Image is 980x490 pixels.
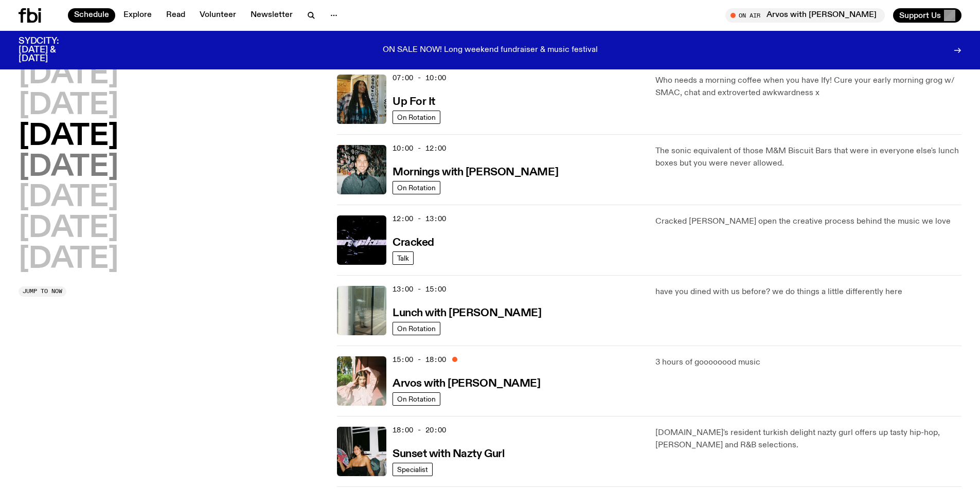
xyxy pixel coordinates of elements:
span: 18:00 - 20:00 [393,425,446,435]
span: Specialist [397,465,428,473]
button: [DATE] [19,245,118,274]
button: Support Us [893,8,961,23]
h3: Lunch with [PERSON_NAME] [393,308,541,319]
h3: Cracked [393,238,434,248]
p: have you dined with us before? we do things a little differently here [655,286,961,298]
p: The sonic equivalent of those M&M Biscuit Bars that were in everyone else's lunch boxes but you w... [655,145,961,170]
a: On Rotation [393,181,440,194]
span: 07:00 - 10:00 [393,73,446,83]
a: On Rotation [393,111,440,124]
span: Jump to now [23,288,62,294]
h3: Up For It [393,97,435,107]
span: On Rotation [397,184,436,191]
img: Radio presenter Ben Hansen sits in front of a wall of photos and an fbi radio sign. Film photo. B... [337,145,386,194]
a: Read [160,8,191,23]
h3: SYDCITY: [DATE] & [DATE] [19,37,84,63]
button: [DATE] [19,122,118,151]
button: [DATE] [19,184,118,212]
p: [DOMAIN_NAME]'s resident turkish delight nazty gurl offers up tasty hip-hop, [PERSON_NAME] and R&... [655,427,961,451]
span: 12:00 - 13:00 [393,214,446,224]
h3: Mornings with [PERSON_NAME] [393,167,558,178]
img: Ify - a Brown Skin girl with black braided twists, looking up to the side with her tongue stickin... [337,75,386,124]
p: ON SALE NOW! Long weekend fundraiser & music festival [383,46,598,55]
a: Sunset with Nazty Gurl [393,447,504,460]
h3: Sunset with Nazty Gurl [393,449,504,460]
span: On Rotation [397,113,436,121]
button: [DATE] [19,61,118,89]
img: Logo for Podcast Cracked. Black background, with white writing, with glass smashing graphics [337,215,386,265]
h3: Arvos with [PERSON_NAME] [393,378,540,389]
span: On Rotation [397,395,436,403]
a: Arvos with [PERSON_NAME] [393,376,540,389]
span: Talk [397,254,409,262]
button: Jump to now [19,286,66,297]
a: Volunteer [193,8,242,23]
a: Explore [117,8,158,23]
a: Specialist [393,463,433,476]
a: Mornings with [PERSON_NAME] [393,165,558,178]
button: [DATE] [19,214,118,243]
a: Newsletter [244,8,299,23]
a: Up For It [393,95,435,107]
p: Cracked [PERSON_NAME] open the creative process behind the music we love [655,215,961,228]
span: On Rotation [397,324,436,332]
a: Cracked [393,235,434,248]
a: Schedule [68,8,115,23]
a: On Rotation [393,392,440,406]
img: Maleeka stands outside on a balcony. She is looking at the camera with a serious expression, and ... [337,356,386,406]
p: 3 hours of goooooood music [655,356,961,369]
span: 15:00 - 18:00 [393,355,446,365]
span: Support Us [899,11,941,20]
button: On AirArvos with [PERSON_NAME] [725,8,885,23]
a: Talk [393,251,414,265]
button: [DATE] [19,153,118,182]
span: 13:00 - 15:00 [393,284,446,294]
span: 10:00 - 12:00 [393,143,446,153]
p: Who needs a morning coffee when you have Ify! Cure your early morning grog w/ SMAC, chat and extr... [655,75,961,99]
button: [DATE] [19,92,118,120]
a: Lunch with [PERSON_NAME] [393,306,541,319]
a: On Rotation [393,322,440,335]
